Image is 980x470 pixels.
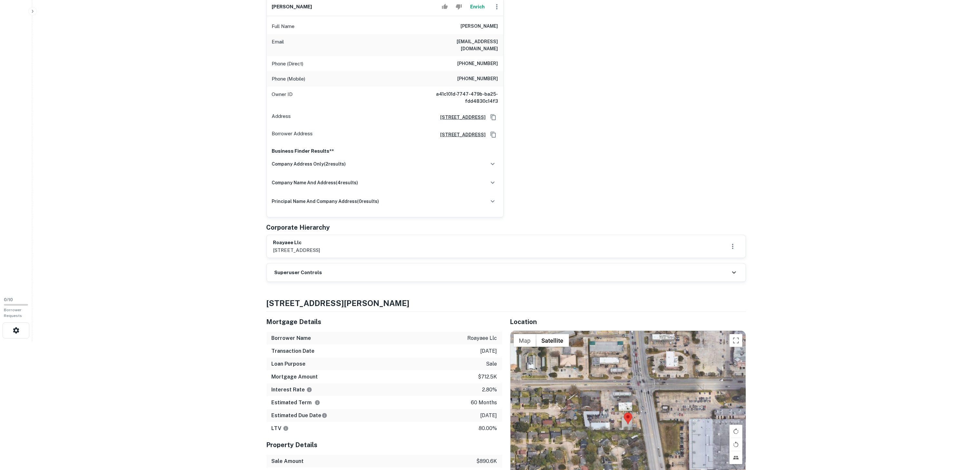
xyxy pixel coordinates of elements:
[435,114,486,121] a: [STREET_ADDRESS]
[489,112,498,122] button: Copy Address
[467,0,488,13] button: Enrich
[435,131,486,138] a: [STREET_ADDRESS]
[275,269,322,276] h6: Superuser Controls
[272,147,498,155] p: Business Finder Results**
[272,23,295,30] p: Full Name
[486,360,497,368] p: sale
[272,91,293,105] p: Owner ID
[283,426,289,431] svg: LTVs displayed on the website are for informational purposes only and may be reported incorrectly...
[272,360,306,368] h6: Loan Purpose
[453,0,464,13] button: Reject
[272,457,304,465] h6: Sale Amount
[480,347,497,355] p: [DATE]
[267,317,502,327] h5: Mortgage Details
[730,425,742,438] button: Rotate map clockwise
[272,160,346,168] h6: company address only ( 2 results)
[458,75,498,83] h6: [PHONE_NUMBER]
[272,60,304,68] p: Phone (Direct)
[272,112,291,122] p: Address
[272,412,327,419] h6: Estimated Due Date
[471,399,497,407] p: 60 months
[272,373,318,381] h6: Mortgage Amount
[4,297,13,302] span: 0 / 10
[272,399,320,407] h6: Estimated Term
[272,130,313,139] p: Borrower Address
[421,91,498,105] h6: a41c101d-7747-479b-ba25-fdd4830c14f3
[461,23,498,30] h6: [PERSON_NAME]
[478,373,497,381] p: $712.5k
[267,440,502,450] h5: Property Details
[272,3,312,11] h6: [PERSON_NAME]
[730,334,742,347] button: Toggle fullscreen view
[514,334,536,347] button: Show street map
[306,387,312,393] svg: The interest rates displayed on the website are for informational purposes only and may be report...
[272,38,284,52] p: Email
[730,451,742,464] button: Tilt map
[479,425,497,432] p: 80.00%
[315,400,320,406] svg: Term is based on a standard schedule for this type of loan.
[439,0,451,13] button: Accept
[480,412,497,419] p: [DATE]
[482,386,497,394] p: 2.80%
[272,334,311,342] h6: Borrower Name
[272,386,312,394] h6: Interest Rate
[458,60,498,68] h6: [PHONE_NUMBER]
[273,246,320,254] p: [STREET_ADDRESS]
[948,418,980,449] iframe: Chat Widget
[322,413,327,418] svg: Estimate is based on a standard schedule for this type of loan.
[489,130,498,139] button: Copy Address
[267,297,746,309] h4: [STREET_ADDRESS][PERSON_NAME]
[468,334,497,342] p: roayaee llc
[510,317,746,327] h5: Location
[272,75,306,83] p: Phone (Mobile)
[477,457,497,465] p: $890.6k
[272,179,358,186] h6: company name and address ( 4 results)
[730,438,742,451] button: Rotate map counterclockwise
[421,38,498,52] h6: [EMAIL_ADDRESS][DOMAIN_NAME]
[267,223,330,232] h5: Corporate Hierarchy
[272,347,315,355] h6: Transaction Date
[4,308,22,318] span: Borrower Requests
[272,425,289,432] h6: LTV
[273,239,320,246] h6: roayaee llc
[536,334,569,347] button: Show satellite imagery
[272,198,379,205] h6: principal name and company address ( 0 results)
